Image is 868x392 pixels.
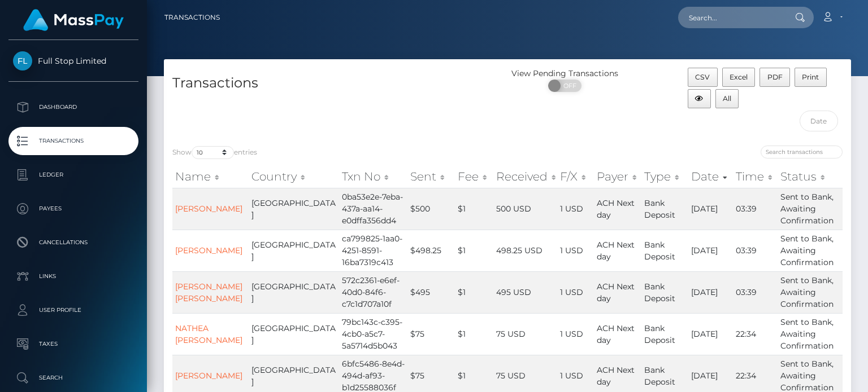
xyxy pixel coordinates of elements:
td: [DATE] [688,271,733,313]
td: 03:39 [733,271,778,313]
td: $495 [407,271,454,313]
td: $1 [455,313,494,355]
td: $1 [455,230,494,271]
a: [PERSON_NAME] [175,245,242,256]
button: PDF [759,68,790,87]
button: All [715,89,739,108]
a: [PERSON_NAME] [175,371,242,381]
td: 495 USD [493,271,557,313]
td: Sent to Bank, Awaiting Confirmation [778,313,843,355]
input: Search transactions [761,146,843,158]
td: [GEOGRAPHIC_DATA] [249,271,339,313]
th: Type: activate to sort column ascending [641,165,688,188]
td: Bank Deposit [641,188,688,230]
th: Received: activate to sort column ascending [493,165,557,188]
td: Sent to Bank, Awaiting Confirmation [778,271,843,313]
p: User Profile [13,302,134,319]
td: Sent to Bank, Awaiting Confirmation [778,188,843,230]
button: CSV [688,68,718,87]
span: ACH Next day [597,198,635,220]
h4: Transactions [172,73,499,93]
td: 498.25 USD [493,230,557,271]
span: OFF [554,80,583,92]
td: $1 [455,271,494,313]
td: $498.25 [407,230,454,271]
a: Transactions [8,127,138,155]
img: Full Stop Limited [13,51,32,71]
a: [PERSON_NAME] [PERSON_NAME] [175,281,242,303]
th: Country: activate to sort column ascending [249,165,339,188]
button: Column visibility [688,89,711,108]
p: Dashboard [13,99,134,116]
button: Print [795,68,827,87]
td: Sent to Bank, Awaiting Confirmation [778,230,843,271]
a: Transactions [164,6,220,29]
td: 75 USD [493,313,557,355]
a: Ledger [8,161,138,189]
span: PDF [767,73,783,81]
button: Excel [722,68,756,87]
input: Date filter [800,111,839,131]
td: Bank Deposit [641,313,688,355]
td: ca799825-1aa0-4251-8591-16ba7319c413 [339,230,407,271]
td: [DATE] [688,188,733,230]
a: Cancellations [8,228,138,257]
td: $1 [455,188,494,230]
td: 1 USD [557,271,594,313]
th: Name: activate to sort column ascending [172,165,249,188]
a: Dashboard [8,93,138,121]
td: Bank Deposit [641,271,688,313]
p: Links [13,268,134,285]
span: ACH Next day [597,240,635,262]
a: Taxes [8,330,138,358]
td: Bank Deposit [641,230,688,271]
p: Search [13,369,134,386]
label: Show entries [172,146,257,159]
td: 1 USD [557,188,594,230]
th: Fee: activate to sort column ascending [455,165,494,188]
select: Showentries [192,146,234,159]
td: [DATE] [688,313,733,355]
a: Search [8,364,138,392]
th: Time: activate to sort column ascending [733,165,778,188]
td: $500 [407,188,454,230]
th: Txn No: activate to sort column ascending [339,165,407,188]
td: 03:39 [733,230,778,271]
td: 1 USD [557,230,594,271]
a: NATHEA [PERSON_NAME] [175,323,242,345]
th: Date: activate to sort column ascending [688,165,733,188]
td: [GEOGRAPHIC_DATA] [249,313,339,355]
span: ACH Next day [597,281,635,303]
a: [PERSON_NAME] [175,204,242,214]
span: ACH Next day [597,365,635,387]
span: All [723,94,731,103]
span: Print [802,73,819,81]
p: Ledger [13,166,134,183]
td: 22:34 [733,313,778,355]
td: [GEOGRAPHIC_DATA] [249,188,339,230]
span: Excel [730,73,748,81]
p: Payees [13,200,134,217]
a: Links [8,262,138,290]
p: Transactions [13,133,134,149]
td: 500 USD [493,188,557,230]
img: MassPay Logo [23,9,124,31]
td: 572c2361-e6ef-40d0-84f6-c7c1d707a10f [339,271,407,313]
td: 79bc143c-c395-4cb0-a5c7-5a5714d5b043 [339,313,407,355]
p: Taxes [13,336,134,353]
td: $75 [407,313,454,355]
th: Payer: activate to sort column ascending [594,165,641,188]
td: 1 USD [557,313,594,355]
th: Status: activate to sort column ascending [778,165,843,188]
p: Cancellations [13,234,134,251]
span: ACH Next day [597,323,635,345]
th: Sent: activate to sort column ascending [407,165,454,188]
div: View Pending Transactions [507,68,622,80]
td: [GEOGRAPHIC_DATA] [249,230,339,271]
span: Full Stop Limited [8,56,138,66]
input: Search... [678,7,784,28]
td: 0ba53e2e-7eba-437a-aa14-e0dffa356dd4 [339,188,407,230]
span: CSV [695,73,710,81]
td: 03:39 [733,188,778,230]
a: Payees [8,195,138,223]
